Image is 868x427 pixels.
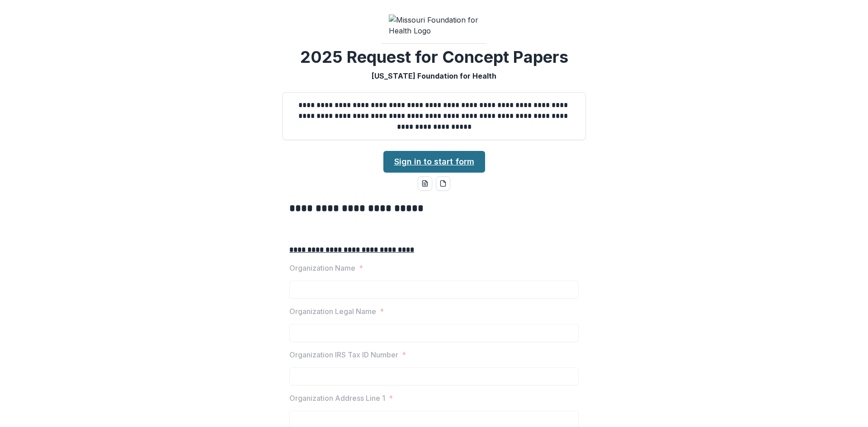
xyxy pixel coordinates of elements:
[289,306,376,317] p: Organization Legal Name
[289,349,398,360] p: Organization IRS Tax ID Number
[418,176,432,191] button: word-download
[383,151,485,173] a: Sign in to start form
[289,393,385,404] p: Organization Address Line 1
[389,14,479,36] img: Missouri Foundation for Health Logo
[289,263,355,273] p: Organization Name
[300,47,568,67] h2: 2025 Request for Concept Papers
[436,176,450,191] button: pdf-download
[372,70,496,81] p: [US_STATE] Foundation for Health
